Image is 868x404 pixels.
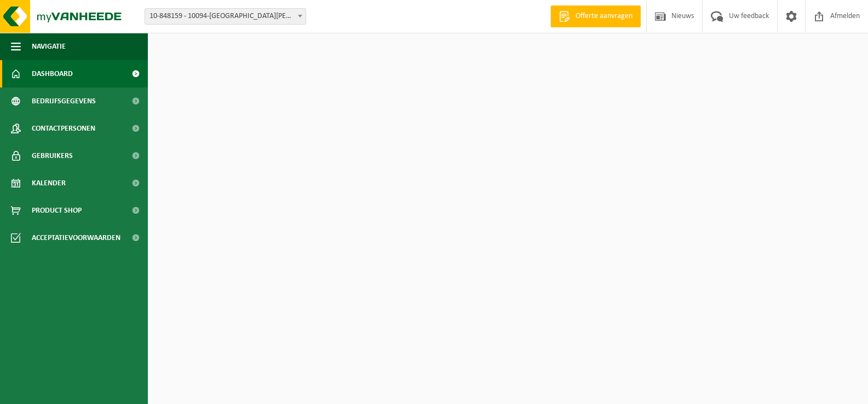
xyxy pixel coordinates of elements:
[32,87,96,115] span: Bedrijfsgegevens
[32,142,73,169] span: Gebruikers
[32,197,82,224] span: Product Shop
[145,9,306,24] span: 10-848159 - 10094-TEN BERCH - ANTWERPEN
[32,115,95,142] span: Contactpersonen
[573,11,635,22] span: Offerte aanvragen
[550,5,641,27] a: Offerte aanvragen
[32,33,66,60] span: Navigatie
[32,169,66,197] span: Kalender
[32,224,120,251] span: Acceptatievoorwaarden
[145,8,306,25] span: 10-848159 - 10094-TEN BERCH - ANTWERPEN
[32,60,73,87] span: Dashboard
